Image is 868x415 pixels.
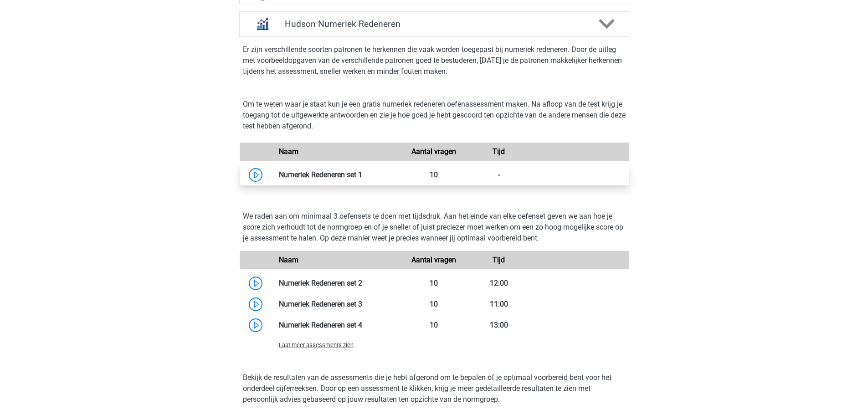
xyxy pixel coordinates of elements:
[272,320,402,331] div: Numeriek Redeneren set 4
[467,255,531,266] div: Tijd
[243,372,626,405] p: Bekijk de resultaten van de assessments die je hebt afgerond om te bepalen of je optimaal voorber...
[251,12,274,36] img: numeriek redeneren
[243,44,626,77] p: Er zijn verschillende soorten patronen te herkennen die vaak worden toegepast bij numeriek redene...
[272,255,402,266] div: Naam
[272,278,402,289] div: Numeriek Redeneren set 2
[243,99,626,132] p: Om te weten waar je staat kun je een gratis numeriek redeneren oefenassessment maken. Na afloop v...
[243,211,626,244] p: We raden aan om minimaal 3 oefensets te doen met tijdsdruk. Aan het einde van elke oefenset geven...
[285,19,583,29] h4: Hudson Numeriek Redeneren
[467,146,531,157] div: Tijd
[236,11,633,37] a: numeriek redeneren Hudson Numeriek Redeneren
[272,169,402,180] div: Numeriek Redeneren set 1
[401,146,466,157] div: Aantal vragen
[272,299,402,310] div: Numeriek Redeneren set 3
[401,255,466,266] div: Aantal vragen
[272,146,402,157] div: Naam
[279,342,354,348] span: Laat meer assessments zien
